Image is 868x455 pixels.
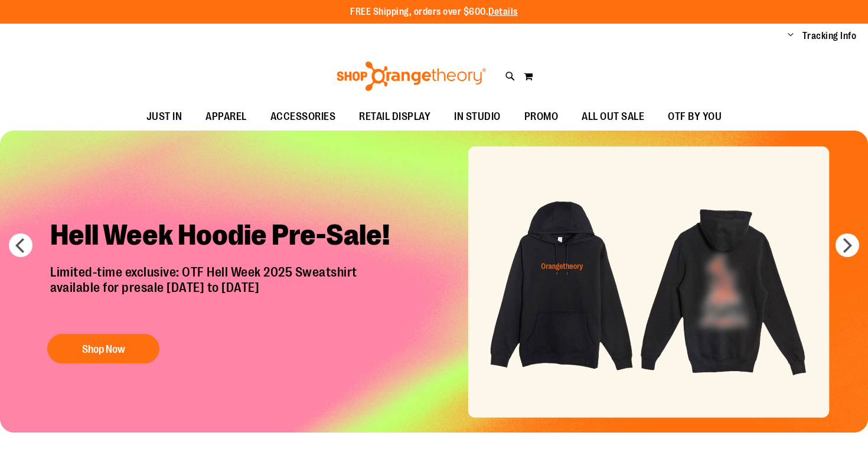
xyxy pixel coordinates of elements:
a: Hell Week Hoodie Pre-Sale! Limited-time exclusive: OTF Hell Week 2025 Sweatshirtavailable for pre... [41,209,410,370]
a: Tracking Info [802,30,857,43]
button: prev [9,233,32,257]
p: Limited-time exclusive: OTF Hell Week 2025 Sweatshirt available for presale [DATE] to [DATE] [41,265,410,323]
button: Shop Now [47,334,159,363]
span: RETAIL DISPLAY [359,103,430,130]
button: next [836,233,859,257]
a: Details [488,6,518,17]
img: Shop Orangetheory [335,61,488,91]
span: OTF BY YOU [668,103,722,130]
span: PROMO [524,103,559,130]
span: IN STUDIO [454,103,501,130]
button: Account menu [788,30,794,42]
p: FREE Shipping, orders over $600. [350,5,518,19]
h2: Hell Week Hoodie Pre-Sale! [41,209,410,265]
span: ACCESSORIES [270,103,336,130]
span: APPAREL [205,103,247,130]
span: ALL OUT SALE [582,103,644,130]
span: JUST IN [146,103,182,130]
